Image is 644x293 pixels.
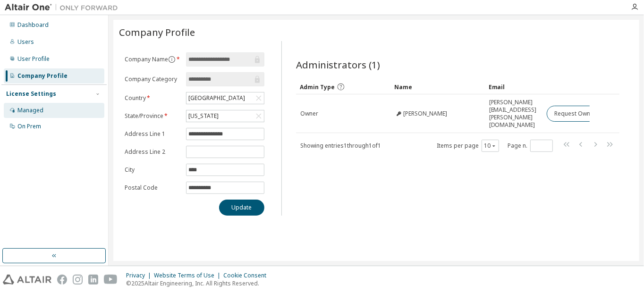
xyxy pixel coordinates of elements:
[126,279,272,287] p: © 2025 Altair Engineering, Inc. All Rights Reserved.
[489,79,539,94] div: Email
[125,75,180,83] label: Company Category
[394,79,481,94] div: Name
[125,94,180,102] label: Country
[17,72,68,80] div: Company Profile
[300,142,381,150] span: Showing entries 1 through 1 of 1
[300,110,318,117] span: Owner
[6,90,56,98] div: License Settings
[73,275,83,285] img: instagram.svg
[168,56,176,63] button: information
[17,38,34,46] div: Users
[300,83,335,91] span: Admin Type
[186,110,263,122] div: [US_STATE]
[547,106,627,122] button: Request Owner Change
[296,58,380,71] span: Administrators (1)
[17,21,49,29] div: Dashboard
[223,272,272,279] div: Cookie Consent
[125,130,180,138] label: Address Line 1
[17,123,41,130] div: On Prem
[126,272,154,279] div: Privacy
[508,140,553,152] span: Page n.
[125,112,180,120] label: State/Province
[219,200,264,216] button: Update
[125,148,180,156] label: Address Line 2
[484,142,497,150] button: 10
[125,166,180,174] label: City
[403,110,447,117] span: [PERSON_NAME]
[187,93,246,103] div: [GEOGRAPHIC_DATA]
[104,275,118,285] img: youtube.svg
[125,56,180,63] label: Company Name
[437,140,499,152] span: Items per page
[5,3,123,12] img: Altair One
[3,275,51,285] img: altair_logo.svg
[489,99,538,129] span: [PERSON_NAME][EMAIL_ADDRESS][PERSON_NAME][DOMAIN_NAME]
[88,275,98,285] img: linkedin.svg
[57,275,67,285] img: facebook.svg
[119,25,195,39] span: Company Profile
[186,92,263,104] div: [GEOGRAPHIC_DATA]
[187,111,220,121] div: [US_STATE]
[17,55,50,63] div: User Profile
[125,184,180,192] label: Postal Code
[17,107,43,114] div: Managed
[154,272,223,279] div: Website Terms of Use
